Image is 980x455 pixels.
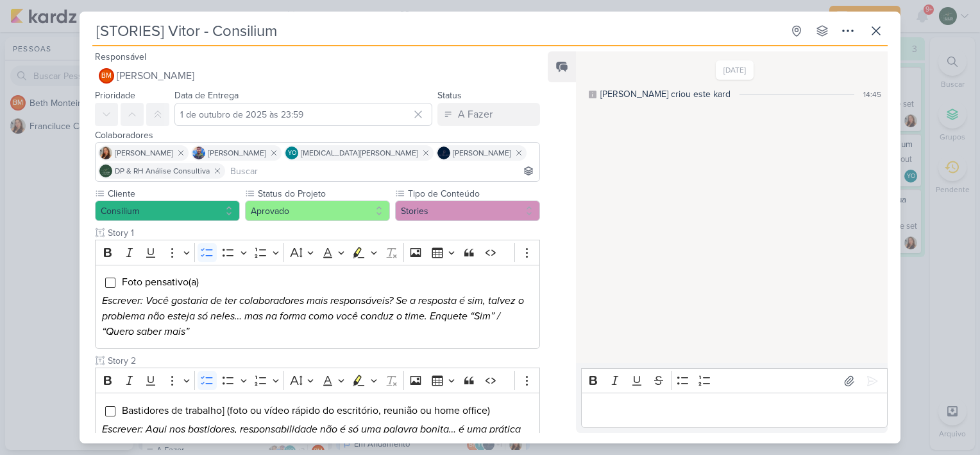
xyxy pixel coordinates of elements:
span: Bastidores de trabalho] (foto ou vídeo rápido do escritório, reunião ou home office) [122,404,490,417]
div: Editor toolbar [95,368,540,393]
div: [PERSON_NAME] criou este kard [600,87,731,101]
input: Texto sem título [105,226,540,240]
p: BM [101,73,112,80]
div: Editor editing area: main [581,393,888,428]
label: Responsável [95,51,146,62]
button: Consilium [95,201,240,221]
span: Foto pensativo(a) [122,276,199,289]
button: Aprovado [245,201,390,221]
label: Prioridade [95,90,135,101]
label: Cliente [106,187,240,201]
label: Data de Entrega [174,90,239,101]
span: [MEDICAL_DATA][PERSON_NAME] [301,147,418,159]
div: 14:45 [863,89,881,100]
div: A Fazer [458,107,493,122]
span: [PERSON_NAME] [453,147,511,159]
span: [PERSON_NAME] [115,147,173,159]
div: Editor toolbar [581,368,888,393]
img: DP & RH Análise Consultiva [99,165,112,177]
div: Beth Monteiro [99,68,114,84]
input: Kard Sem Título [92,19,782,42]
img: Guilherme Savio [192,147,205,159]
button: A Fazer [437,103,540,126]
div: Editor editing area: main [95,265,540,350]
span: DP & RH Análise Consultiva [115,165,210,177]
span: [PERSON_NAME] [208,147,266,159]
input: Select a date [174,103,432,126]
img: Franciluce Carvalho [99,147,112,159]
i: Escrever: Você gostaria de ter colaboradores mais responsáveis? Se a resposta é sim, talvez o pro... [102,294,524,338]
label: Status do Projeto [257,187,390,201]
p: YO [288,150,296,157]
label: Tipo de Conteúdo [407,187,540,201]
span: [PERSON_NAME] [117,68,194,84]
div: Colaboradores [95,129,540,142]
div: Editor toolbar [95,240,540,265]
input: Buscar [228,163,537,179]
div: Yasmin Oliveira [285,147,298,159]
button: Stories [395,201,540,221]
img: Jani Policarpo [437,147,450,159]
button: BM [PERSON_NAME] [95,64,540,87]
label: Status [437,90,462,101]
input: Texto sem título [105,354,540,368]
